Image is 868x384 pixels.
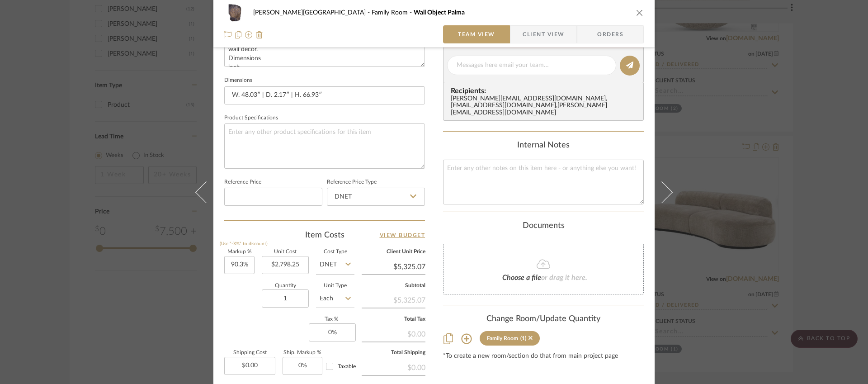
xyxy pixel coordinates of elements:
div: (1) [520,335,526,341]
label: Client Unit Price [362,250,425,254]
span: Team View [458,25,495,43]
label: Total Tax [362,317,425,322]
label: Dimensions [224,78,252,83]
div: $0.00 [362,359,425,375]
img: cfbc7db3-3d7a-4114-a5f5-779cf97608a6_48x40.jpg [224,4,246,22]
div: $0.00 [362,325,425,341]
div: Item Costs [224,230,425,241]
span: Recipients: [451,87,640,95]
label: Reference Price [224,180,261,185]
div: Family Room [487,335,518,341]
img: Remove from project [256,31,263,38]
a: View Budget [380,230,425,241]
button: close [636,9,644,17]
div: Documents [443,221,644,231]
span: Choose a file [502,274,541,281]
span: [PERSON_NAME][GEOGRAPHIC_DATA] [253,9,372,16]
span: Taxable [338,364,356,369]
div: *To create a new room/section do that from main project page [443,353,644,360]
label: Shipping Cost [224,351,275,355]
div: Change Room/Update Quantity [443,314,644,324]
label: Total Shipping [362,351,425,355]
label: Unit Type [316,284,354,288]
label: Quantity [262,284,309,288]
span: Wall Object Palma [414,9,465,16]
div: [PERSON_NAME][EMAIL_ADDRESS][DOMAIN_NAME] , [EMAIL_ADDRESS][DOMAIN_NAME] , [PERSON_NAME][EMAIL_AD... [451,95,640,117]
label: Ship. Markup % [283,351,322,355]
label: Product Specifications [224,116,278,120]
div: Internal Notes [443,141,644,151]
span: or drag it here. [541,274,587,281]
label: Unit Cost [262,250,309,254]
span: Orders [587,25,633,43]
span: Client View [523,25,564,43]
label: Cost Type [316,250,354,254]
span: Family Room [372,9,414,16]
label: Tax % [309,317,354,322]
label: Markup % [224,250,255,254]
label: Reference Price Type [327,180,377,185]
input: Enter the dimensions of this item [224,86,425,104]
label: Subtotal [362,284,425,288]
div: $5,325.07 [362,291,425,308]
